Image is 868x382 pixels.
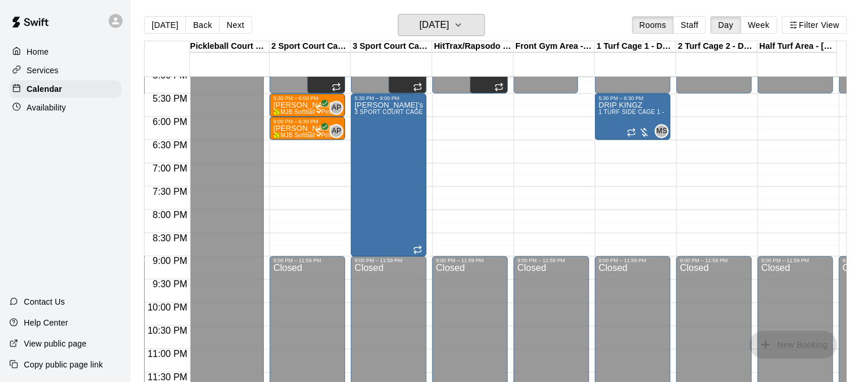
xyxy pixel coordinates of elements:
div: 2 Turf Cage 2 - DOWNINGTOWN [676,41,758,52]
span: 6:00 PM [150,117,191,127]
div: 9:00 PM – 11:59 PM [517,258,568,264]
div: Michelle Sawka (Owner / Operator Account) [655,124,669,138]
button: [DATE] [144,16,186,34]
span: 11:00 PM [145,349,190,359]
a: Home [9,43,121,60]
span: 🥎MJB Softball - Private Lesson - 30 Minute - [GEOGRAPHIC_DATA] LOCATION🥎 [273,109,504,115]
span: MS [657,126,668,137]
h6: [DATE] [419,17,449,33]
div: 6:00 PM – 6:30 PM: Abby Halstead [270,117,345,140]
span: All customers have paid [313,127,325,138]
button: Rooms [632,16,674,34]
a: Availability [9,99,121,116]
div: 5:30 PM – 9:00 PM [354,95,402,101]
span: Recurring event [494,83,504,92]
p: Calendar [27,83,62,95]
div: Pickleball Court Rental [188,41,270,52]
div: Front Gym Area - [GEOGRAPHIC_DATA] [514,41,595,52]
a: Services [9,62,121,79]
span: 5:30 PM [150,94,191,103]
span: 9:00 PM [150,256,191,266]
div: 1 Turf Cage 1 - DOWNINGTOWN [595,41,676,52]
span: 7:30 PM [150,187,191,197]
span: 10:00 PM [145,303,190,313]
span: 3 SPORT COURT CAGE 3 - 70' Cage and PITCHING MACHINE - SPORT COURT SIDE-DOWNINGTOWN [354,109,648,115]
button: Staff [673,16,706,34]
span: Recurring event [627,128,636,137]
button: [DATE] [398,14,485,36]
p: Help Center [24,317,68,329]
p: Copy public page link [24,359,103,370]
span: Recurring event [413,83,422,92]
span: Michelle Sawka (Owner / Operator Account) [659,124,669,138]
span: 9:30 PM [150,280,191,290]
div: 5:30 PM – 6:30 PM [598,95,646,101]
span: 6:30 PM [150,140,191,150]
span: All customers have paid [313,103,325,115]
span: 10:30 PM [145,326,190,336]
span: Recurring event [413,245,422,255]
div: 3 Sport Court Cage 3 - DOWNINGTOWN [351,41,432,52]
div: Alexa Peterson [329,124,343,138]
span: 7:00 PM [150,163,191,173]
div: 6:00 PM – 6:30 PM [273,119,321,124]
button: Week [741,16,777,34]
button: Back [185,16,220,34]
button: Filter View [782,16,847,34]
p: View public page [24,338,87,349]
span: AP [332,126,342,137]
div: 5:30 PM – 6:00 PM [273,95,321,101]
div: 9:00 PM – 11:59 PM [436,258,486,264]
span: Alexa Peterson [334,124,343,138]
span: 1 TURF SIDE CAGE 1 - 70' Cage - TURF SIDE-DOWNINGTOWN [598,109,779,115]
span: Alexa Peterson [334,101,343,115]
div: Alexa Peterson [329,101,343,115]
span: 8:30 PM [150,233,191,243]
span: Recurring event [332,83,341,92]
span: You don't have the permission to add bookings [749,339,837,349]
button: Day [711,16,741,34]
div: Half Turf Area - [GEOGRAPHIC_DATA] [758,41,839,52]
div: 9:00 PM – 11:59 PM [273,258,324,264]
div: 5:30 PM – 9:00 PM: Michelle Lessons’s [351,94,426,256]
p: Availability [27,102,66,113]
div: 2 Sport Court Cage 2 - DOWNINGTOWN [270,41,351,52]
span: AP [332,102,342,114]
p: Home [27,46,49,58]
div: 9:00 PM – 11:59 PM [354,258,405,264]
div: 5:30 PM – 6:00 PM: Kaelyn Erb [270,94,345,117]
span: 🥎MJB Softball - Private Lesson - 30 Minute - [GEOGRAPHIC_DATA] LOCATION🥎 [273,132,504,138]
div: HitTrax/Rapsodo Virtual Reality Rental Cage - 16'x35' [432,41,514,52]
span: 8:00 PM [150,210,191,220]
div: 5:30 PM – 6:30 PM: DRIP KINGZ [595,94,670,140]
div: 9:00 PM – 11:59 PM [680,258,730,264]
button: Next [219,16,252,34]
p: Contact Us [24,296,65,308]
div: 9:00 PM – 11:59 PM [598,258,649,264]
div: 9:00 PM – 11:59 PM [761,258,812,264]
a: Calendar [9,80,121,98]
p: Services [27,65,59,76]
